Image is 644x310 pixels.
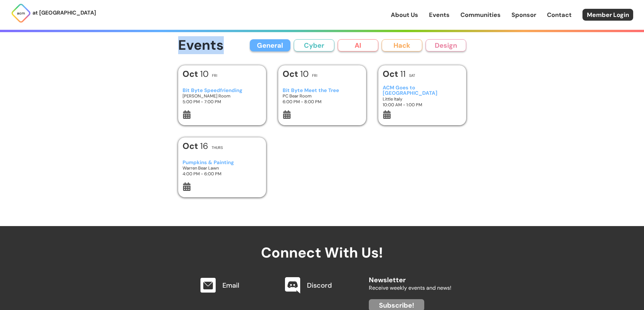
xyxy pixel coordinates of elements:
[183,142,208,150] h1: 16
[426,39,466,51] button: Design
[183,99,261,105] h3: 5:00 PM - 7:00 PM
[193,226,451,261] h2: Connect With Us!
[382,39,422,51] button: Hack
[383,96,461,102] h3: Little Italy
[294,39,334,51] button: Cyber
[178,38,224,53] h1: Events
[200,278,216,293] img: Email
[460,10,501,19] a: Communities
[250,39,290,51] button: General
[547,10,572,19] a: Contact
[183,88,261,93] h3: Bit Byte Speedfriending
[383,102,461,108] h3: 10:00 AM - 1:00 PM
[283,68,300,80] b: Oct
[32,8,96,17] p: at [GEOGRAPHIC_DATA]
[183,70,209,78] h1: 10
[11,3,96,23] a: at [GEOGRAPHIC_DATA]
[212,74,217,77] h2: Fri
[409,74,415,77] h2: Sat
[285,277,300,294] img: Discord
[283,88,361,93] h3: Bit Byte Meet the Tree
[369,284,451,292] p: Receive weekly events and news!
[183,171,261,177] h3: 4:00 PM - 6:00 PM
[183,68,200,80] b: Oct
[307,281,332,290] a: Discord
[369,269,451,284] h2: Newsletter
[183,165,261,171] h3: Warren Bear Lawn
[312,74,317,77] h2: Fri
[183,93,261,99] h3: [PERSON_NAME] Room
[212,146,223,150] h2: Thurs
[222,281,239,290] a: Email
[11,3,31,23] img: ACM Logo
[391,10,418,19] a: About Us
[383,70,406,78] h1: 11
[582,9,633,21] a: Member Login
[383,68,400,80] b: Oct
[183,160,261,165] h3: Pumpkins & Painting
[183,140,200,152] b: Oct
[283,93,361,99] h3: PC Bear Room
[511,10,536,19] a: Sponsor
[283,99,361,105] h3: 6:00 PM - 8:00 PM
[383,85,461,96] h3: ACM Goes to [GEOGRAPHIC_DATA]
[429,10,450,19] a: Events
[338,39,378,51] button: AI
[283,70,309,78] h1: 10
